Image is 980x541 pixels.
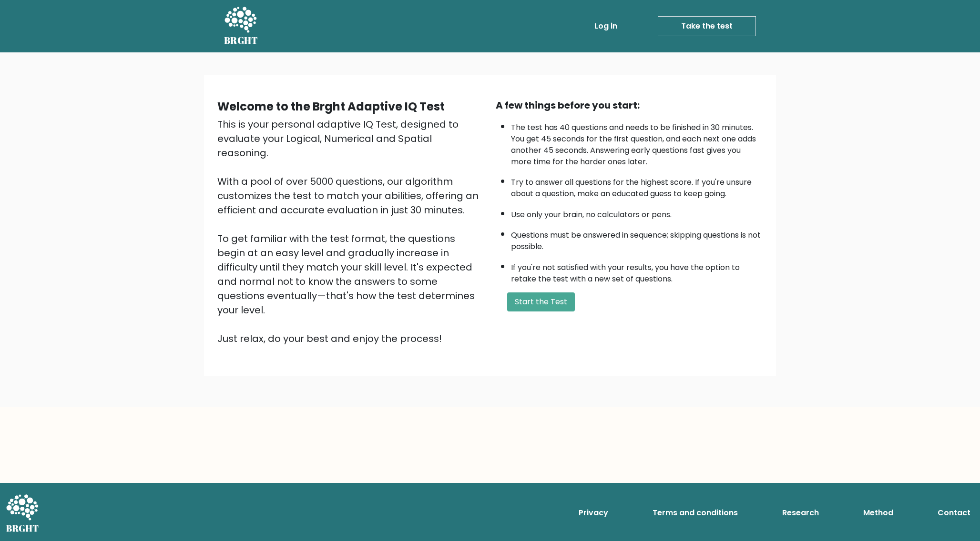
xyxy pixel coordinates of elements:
[591,17,621,36] a: Log in
[859,503,897,522] a: Method
[511,172,763,200] li: Try to answer all questions for the highest score. If you're unsure about a question, make an edu...
[778,503,823,522] a: Research
[575,503,612,522] a: Privacy
[511,257,763,285] li: If you're not satisfied with your results, you have the option to retake the test with a new set ...
[496,98,763,112] div: A few things before you start:
[224,35,258,46] h5: BRGHT
[507,292,575,311] button: Start the Test
[511,117,763,168] li: The test has 40 questions and needs to be finished in 30 minutes. You get 45 seconds for the firs...
[217,117,484,346] div: This is your personal adaptive IQ Test, designed to evaluate your Logical, Numerical and Spatial ...
[649,503,742,522] a: Terms and conditions
[511,204,763,220] li: Use only your brain, no calculators or pens.
[658,16,756,36] a: Take the test
[934,503,974,522] a: Contact
[511,225,763,252] li: Questions must be answered in sequence; skipping questions is not possible.
[217,99,445,114] b: Welcome to the Brght Adaptive IQ Test
[224,4,258,49] a: BRGHT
